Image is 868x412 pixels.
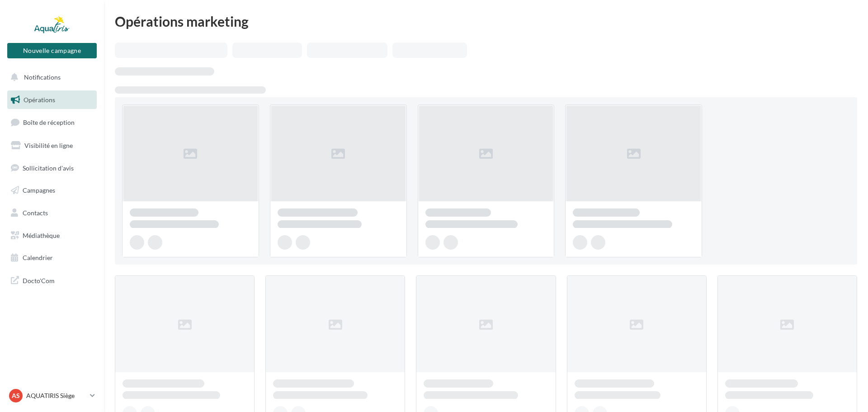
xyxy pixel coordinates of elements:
[23,118,75,126] span: Boîte de réception
[5,271,99,290] a: Docto'Com
[5,90,99,109] a: Opérations
[23,275,55,286] span: Docto'Com
[23,254,53,261] span: Calendrier
[5,159,99,178] a: Sollicitation d'avis
[5,226,99,245] a: Médiathèque
[12,391,20,400] span: AS
[7,43,97,58] button: Nouvelle campagne
[5,113,99,132] a: Boîte de réception
[23,232,60,239] span: Médiathèque
[5,204,99,223] a: Contacts
[23,186,55,194] span: Campagnes
[5,181,99,200] a: Campagnes
[5,68,95,87] button: Notifications
[5,248,99,267] a: Calendrier
[5,136,99,155] a: Visibilité en ligne
[24,96,55,104] span: Opérations
[23,209,48,217] span: Contacts
[24,73,61,81] span: Notifications
[26,391,86,400] p: AQUATIRIS Siège
[23,164,74,171] span: Sollicitation d'avis
[24,142,73,149] span: Visibilité en ligne
[115,14,857,28] div: Opérations marketing
[7,387,97,404] a: AS AQUATIRIS Siège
